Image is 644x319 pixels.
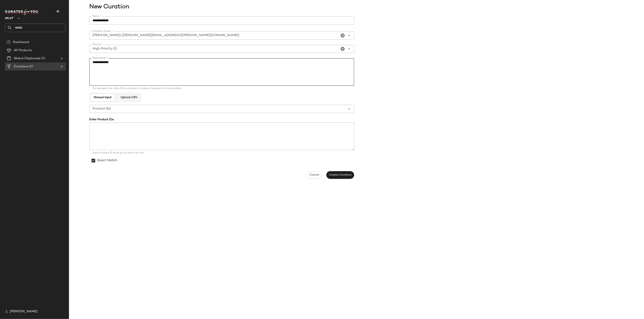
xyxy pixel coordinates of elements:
span: Curations [14,64,28,69]
button: Manual Input [90,93,115,102]
i: Open [347,33,352,38]
button: Cancel [307,171,321,179]
span: [PERSON_NAME] [10,309,38,314]
i: Clear Priority * [340,46,345,51]
span: Cancel [309,173,319,177]
span: Product IDs [93,106,111,111]
label: Exact Match [97,155,117,166]
span: Global Clipboards [14,56,40,61]
span: Ariat [5,14,14,21]
span: Upload CSV [120,96,137,99]
div: Enter Product IDs [89,117,354,122]
button: Upload CSV [117,93,141,102]
span: Create Curation [329,173,352,177]
img: cfy_white_logo.C9jOOHJF.svg [5,9,39,15]
img: svg%3e [6,40,11,44]
span: New Curation [69,2,642,12]
span: (1) [40,56,45,61]
i: Open [347,46,352,51]
img: svg%3e [5,310,8,313]
i: Clear Curation Owner * [340,33,345,38]
span: All Products [14,48,32,53]
span: Manual Input [94,96,112,99]
div: Each Product ID must go on their own line [93,151,351,155]
button: Create Curation [326,171,354,179]
span: (1) [28,64,33,69]
div: For example, the vibe of the curation, or types of products in the curation. [93,87,351,90]
span: Dashboard [13,40,29,45]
